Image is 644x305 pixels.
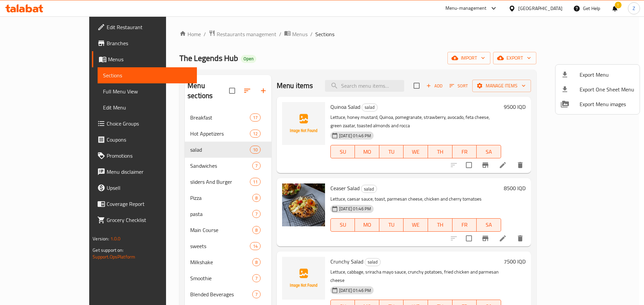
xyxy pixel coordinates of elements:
span: Export One Sheet Menu [580,85,634,93]
li: Export menu items [555,67,640,82]
li: Export Menu images [555,97,640,111]
span: Export Menu [580,71,634,79]
span: Export Menu images [580,100,634,108]
li: Export one sheet menu items [555,82,640,97]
